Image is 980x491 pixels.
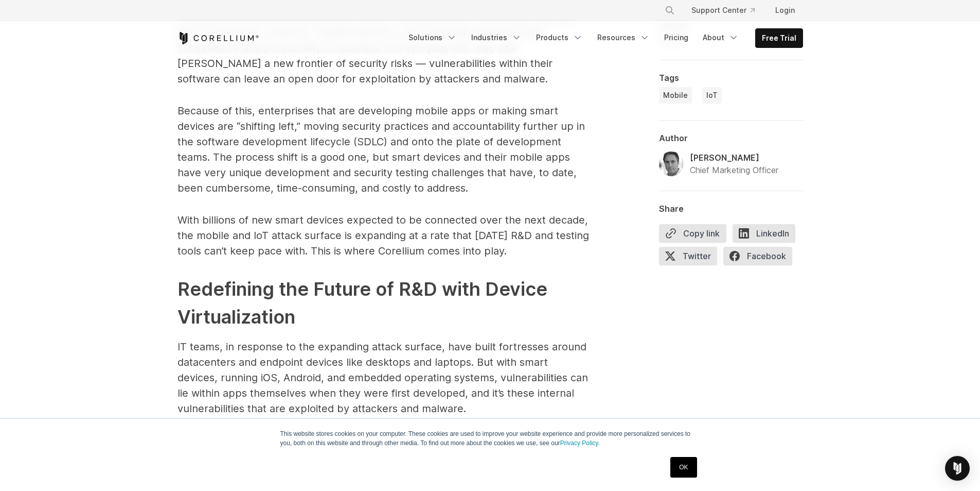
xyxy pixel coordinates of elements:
a: Solutions [402,28,463,47]
a: Free Trial [756,29,803,47]
a: Mobile [659,87,692,104]
div: Navigation Menu [652,1,803,20]
a: Products [530,28,589,47]
a: Support Center [683,1,763,20]
p: Because of this, enterprises that are developing mobile apps or making smart devices are “shiftin... [177,103,589,196]
p: This website stores cookies on your computer. These cookies are used to improve your website expe... [280,429,700,448]
button: Search [661,1,679,20]
span: IoT [706,90,718,100]
div: Author [659,133,803,143]
span: LinkedIn [733,224,795,243]
a: OK [670,457,697,478]
a: LinkedIn [733,224,801,247]
div: Navigation Menu [402,28,803,48]
p: With billions of new smart devices expected to be connected over the next decade, the mobile and ... [177,212,589,259]
a: Twitter [659,247,723,269]
span: Facebook [723,247,792,265]
div: Open Intercom Messenger [945,456,970,481]
img: Anthony Ricco [659,151,684,176]
a: Resources [591,28,656,47]
div: [PERSON_NAME] [690,151,778,164]
p: IT teams, in response to the expanding attack surface, have built fortresses around datacenters a... [177,339,589,416]
span: Mobile [663,90,688,100]
div: Tags [659,73,803,83]
h2: Redefining the Future of R&D with Device Virtualization [177,275,589,331]
a: Facebook [723,247,798,269]
div: Chief Marketing Officer [690,164,778,176]
a: Login [767,1,803,20]
a: Pricing [658,28,694,47]
a: Industries [465,28,528,47]
span: Twitter [659,247,717,265]
div: Share [659,204,803,214]
a: About [697,28,745,47]
a: Privacy Policy. [560,439,600,447]
a: Corellium Home [177,32,259,44]
a: IoT [702,87,722,104]
button: Copy link [659,224,726,243]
